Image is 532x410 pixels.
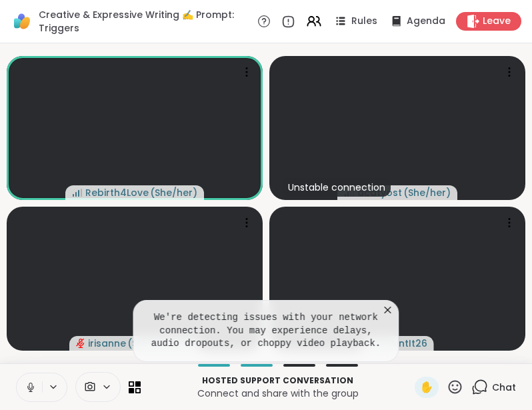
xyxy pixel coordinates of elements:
[11,10,33,33] img: ShareWell Logomark
[403,186,451,199] span: ( She/her )
[85,186,149,199] span: Rebirth4Love
[407,15,445,28] span: Agenda
[150,186,197,199] span: ( She/her )
[351,15,377,28] span: Rules
[420,379,433,395] span: ✋
[127,337,193,350] span: ( She/Herself )
[149,375,407,387] p: Hosted support conversation
[76,339,85,348] span: audio-muted
[483,15,511,28] span: Leave
[88,337,126,350] span: irisanne
[39,8,245,35] span: Creative & Expressive Writing ✍️ Prompt: Triggers
[149,387,407,400] p: Connect and share with the group
[492,381,516,394] span: Chat
[283,178,391,197] div: Unstable connection
[150,311,383,351] pre: We're detecting issues with your network connection. You may experience delays, audio dropouts, o...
